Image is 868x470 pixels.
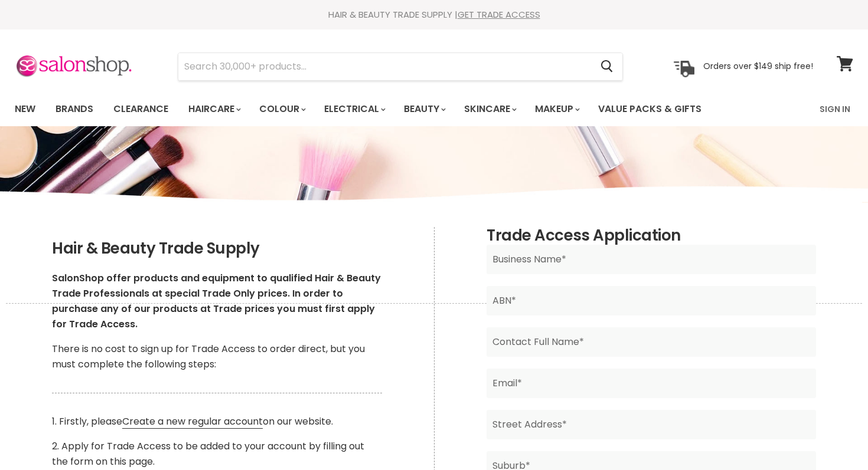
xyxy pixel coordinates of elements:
[178,53,591,80] input: Search
[812,97,857,121] a: Sign In
[455,97,524,121] a: Skincare
[526,97,587,121] a: Makeup
[6,92,762,126] ul: Main menu
[487,227,816,245] h2: Trade Access Application
[122,415,263,429] a: Create a new regular account
[395,97,453,121] a: Beauty
[250,97,313,121] a: Colour
[315,97,393,121] a: Electrical
[52,271,382,332] p: SalonShop offer products and equipment to qualified Hair & Beauty Trade Professionals at special ...
[52,439,382,469] p: 2. Apply for Trade Access to be added to your account by filling out the form on this page.
[589,97,710,121] a: Value Packs & Gifts
[591,53,622,80] button: Search
[178,52,623,81] form: Product
[52,414,382,429] p: 1. Firstly, please on our website.
[6,97,44,121] a: New
[47,97,102,121] a: Brands
[180,97,248,121] a: Haircare
[703,61,813,71] p: Orders over $149 ship free!
[52,341,382,372] p: There is no cost to sign up for Trade Access to order direct, but you must complete the following...
[458,8,540,21] a: GET TRADE ACCESS
[52,240,382,258] h2: Hair & Beauty Trade Supply
[105,97,177,121] a: Clearance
